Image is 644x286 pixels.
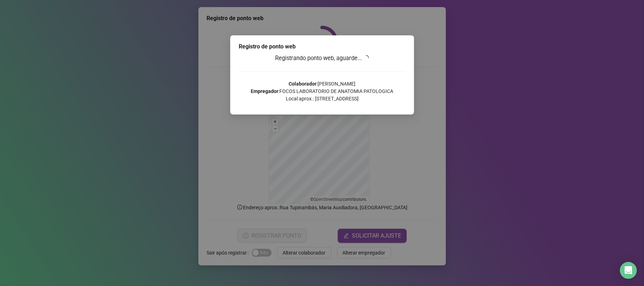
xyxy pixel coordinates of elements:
strong: Colaborador [289,81,317,87]
h3: Registrando ponto web, aguarde... [239,54,406,63]
strong: Empregador [251,88,278,94]
p: : [PERSON_NAME] : FOCOS LABORATORIO DE ANATOMIA PATOLOGICA Local aprox.: [STREET_ADDRESS] [239,80,406,103]
span: loading [363,55,369,61]
div: Registro de ponto web [239,42,406,51]
div: Open Intercom Messenger [620,262,637,279]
